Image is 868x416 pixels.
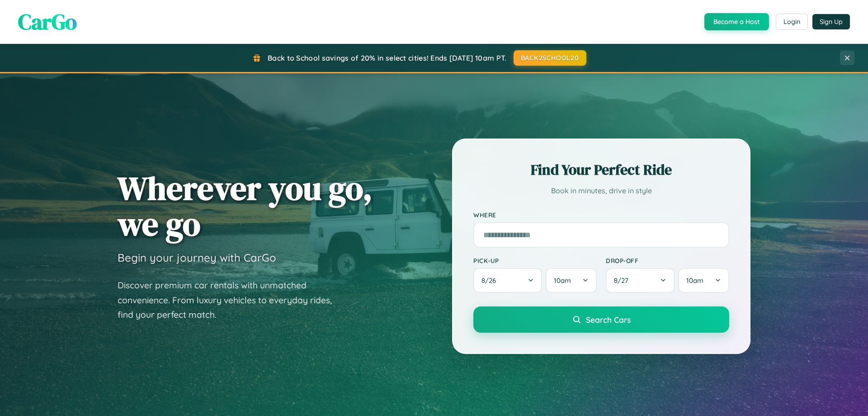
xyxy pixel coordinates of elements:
span: Search Cars [586,315,631,325]
span: 10am [686,276,703,285]
p: Book in minutes, drive in style [473,184,729,197]
label: Drop-off [606,257,729,264]
button: Login [776,14,808,30]
button: 8/27 [606,268,675,293]
button: 8/26 [473,268,542,293]
button: 10am [546,268,597,293]
span: 8 / 26 [481,276,500,285]
span: 10am [554,276,571,285]
h2: Find Your Perfect Ride [473,160,729,180]
span: 8 / 27 [614,276,633,285]
h3: Begin your journey with CarGo [118,251,276,264]
button: Search Cars [473,306,729,333]
label: Pick-up [473,257,597,264]
button: BACK2SCHOOL20 [514,50,586,66]
button: Become a Host [704,13,769,30]
h1: Wherever you go, we go [118,170,373,242]
span: Back to School savings of 20% in select cities! Ends [DATE] 10am PT. [268,53,506,62]
button: Sign Up [812,14,850,29]
button: 10am [678,268,729,293]
span: CarGo [18,7,77,37]
label: Where [473,211,729,219]
p: Discover premium car rentals with unmatched convenience. From luxury vehicles to everyday rides, ... [118,278,344,322]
